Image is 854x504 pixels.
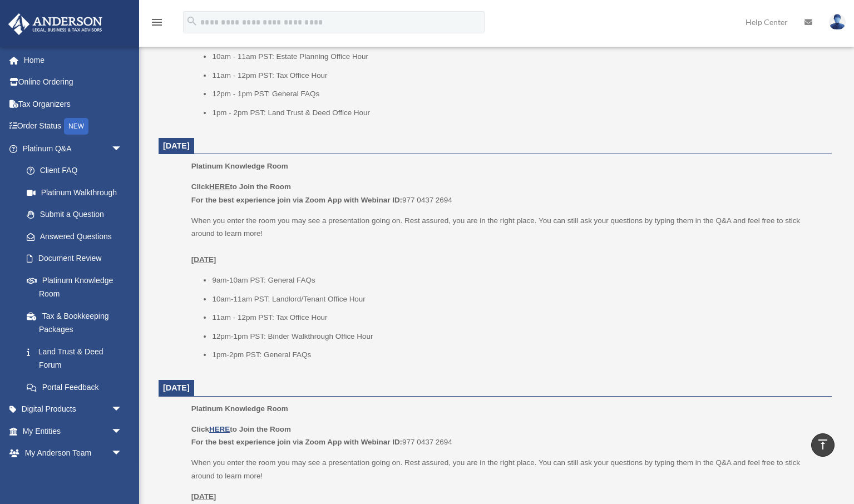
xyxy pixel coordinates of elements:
[191,214,824,266] p: When you enter the room you may see a presentation going on. Rest assured, you are in the right p...
[150,19,164,29] a: menu
[191,438,402,446] b: For the best experience join via Zoom App with Webinar ID:
[16,340,139,376] a: Land Trust & Deed Forum
[212,50,824,63] li: 10am - 11am PST: Estate Planning Office Hour
[163,383,190,392] span: [DATE]
[111,137,134,160] span: arrow_drop_down
[8,93,139,115] a: Tax Organizers
[191,196,402,204] b: For the best experience join via Zoom App with Webinar ID:
[16,204,139,226] a: Submit a Question
[212,330,824,343] li: 12pm-1pm PST: Binder Walkthrough Office Hour
[209,425,230,433] a: HERE
[8,137,139,160] a: Platinum Q&Aarrow_drop_down
[811,433,835,457] a: vertical_align_top
[8,420,139,442] a: My Entitiesarrow_drop_down
[150,16,164,29] i: menu
[16,269,134,305] a: Platinum Knowledge Room
[163,141,190,150] span: [DATE]
[191,404,288,413] span: Platinum Knowledge Room
[186,15,198,27] i: search
[8,71,139,93] a: Online Ordering
[16,181,139,204] a: Platinum Walkthrough
[212,311,824,324] li: 11am - 12pm PST: Tax Office Hour
[111,398,134,421] span: arrow_drop_down
[191,425,291,433] b: Click to Join the Room
[212,69,824,82] li: 11am - 12pm PST: Tax Office Hour
[8,49,139,71] a: Home
[8,442,139,465] a: My Anderson Teamarrow_drop_down
[8,115,139,138] a: Order StatusNEW
[212,87,824,101] li: 12pm - 1pm PST: General FAQs
[191,162,288,170] span: Platinum Knowledge Room
[191,492,216,501] u: [DATE]
[191,180,824,206] p: 977 0437 2694
[16,376,139,398] a: Portal Feedback
[209,182,230,191] u: HERE
[16,305,139,340] a: Tax & Bookkeeping Packages
[64,118,88,135] div: NEW
[212,293,824,306] li: 10am-11am PST: Landlord/Tenant Office Hour
[111,442,134,465] span: arrow_drop_down
[111,464,134,487] span: arrow_drop_down
[829,14,846,30] img: User Pic
[8,464,139,486] a: My Documentsarrow_drop_down
[16,225,139,248] a: Answered Questions
[212,274,824,287] li: 9am-10am PST: General FAQs
[16,160,139,182] a: Client FAQ
[191,255,216,264] u: [DATE]
[5,13,106,35] img: Anderson Advisors Platinum Portal
[16,248,139,270] a: Document Review
[191,423,824,449] p: 977 0437 2694
[111,420,134,443] span: arrow_drop_down
[8,398,139,421] a: Digital Productsarrow_drop_down
[191,456,824,482] p: When you enter the room you may see a presentation going on. Rest assured, you are in the right p...
[191,182,291,191] b: Click to Join the Room
[816,438,830,451] i: vertical_align_top
[212,348,824,362] li: 1pm-2pm PST: General FAQs
[212,106,824,120] li: 1pm - 2pm PST: Land Trust & Deed Office Hour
